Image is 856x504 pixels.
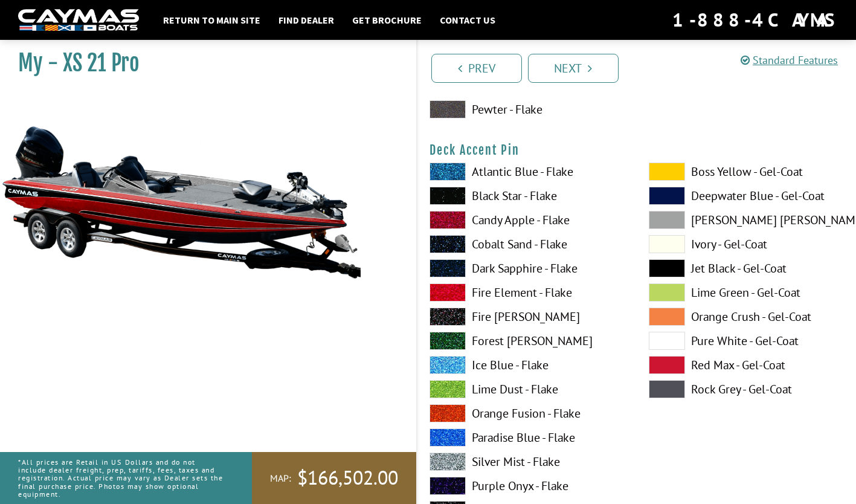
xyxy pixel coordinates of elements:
h4: Deck Accent Pin [430,143,845,158]
label: Orange Fusion - Flake [430,404,625,422]
label: Dark Sapphire - Flake [430,259,625,277]
label: Orange Crush - Gel-Coat [649,308,844,326]
label: Ice Blue - Flake [430,356,625,374]
label: Pewter - Flake [430,100,625,118]
label: Atlantic Blue - Flake [430,163,625,181]
label: Rock Grey - Gel-Coat [649,380,844,398]
a: Contact Us [434,12,501,28]
label: Cobalt Sand - Flake [430,235,625,253]
label: Pure White - Gel-Coat [649,332,844,350]
label: Ivory - Gel-Coat [649,235,844,253]
img: white-logo-c9c8dbefe5ff5ceceb0f0178aa75bf4bb51f6bca0971e226c86eb53dfe498488.png [18,9,139,31]
span: MAP: [270,472,291,485]
div: 1-888-4CAYMAS [672,7,838,33]
label: Candy Apple - Flake [430,211,625,229]
label: Jet Black - Gel-Coat [649,259,844,277]
label: Boss Yellow - Gel-Coat [649,163,844,181]
a: Next [528,54,619,83]
label: Red Max - Gel-Coat [649,356,844,374]
label: Silver Mist - Flake [430,453,625,471]
a: Standard Features [741,53,838,67]
span: $166,502.00 [297,465,398,491]
a: MAP:$166,502.00 [252,452,416,504]
a: Find Dealer [272,12,340,28]
label: Fire [PERSON_NAME] [430,308,625,326]
label: Deepwater Blue - Gel-Coat [649,187,844,205]
a: Prev [431,54,522,83]
label: Purple Onyx - Flake [430,477,625,495]
label: Black Star - Flake [430,187,625,205]
p: *All prices are Retail in US Dollars and do not include dealer freight, prep, tariffs, fees, taxe... [18,452,225,504]
label: Forest [PERSON_NAME] [430,332,625,350]
label: Fire Element - Flake [430,283,625,302]
h1: My - XS 21 Pro [18,50,386,77]
label: [PERSON_NAME] [PERSON_NAME] - Gel-Coat [649,211,844,229]
a: Get Brochure [346,12,428,28]
label: Paradise Blue - Flake [430,428,625,447]
a: Return to main site [157,12,266,28]
label: Lime Green - Gel-Coat [649,283,844,302]
label: Lime Dust - Flake [430,380,625,398]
